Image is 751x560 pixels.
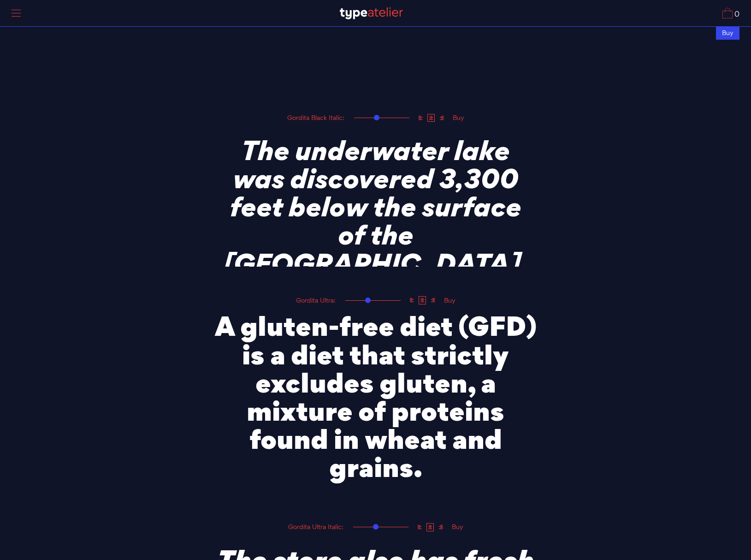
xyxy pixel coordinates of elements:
[449,114,468,121] div: Buy
[448,524,467,530] div: Buy
[716,26,739,40] div: Buy
[440,297,459,304] div: Buy
[284,114,348,121] div: Gordita Black Italic:
[340,7,403,19] img: TA_Logo.svg
[292,297,339,304] div: Gordita Ultra:
[214,305,537,493] textarea: A gluten-free diet (GFD) is a diet that strictly excludes gluten, a mixture of proteins found in ...
[284,524,347,530] div: Gordita Ultra Italic:
[722,8,733,18] img: Cart_Icon.svg
[214,123,537,267] textarea: The underwater lake was discovered 3,300 feet below the surface of the [GEOGRAPHIC_DATA].
[722,8,739,18] a: 0
[733,11,739,18] span: 0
